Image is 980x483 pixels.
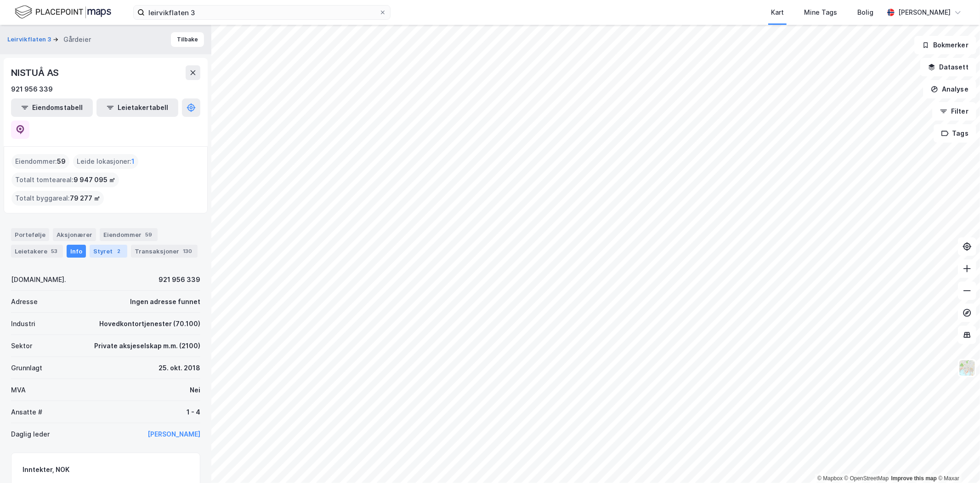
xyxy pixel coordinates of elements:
[100,228,158,241] div: Eiendommer
[171,32,204,47] button: Tilbake
[15,4,111,20] img: logo.f888ab2527a4732fd821a326f86c7f29.svg
[898,7,951,18] div: [PERSON_NAME]
[114,247,124,256] div: 2
[131,156,135,167] span: 1
[70,193,100,204] span: 79 277 ㎡
[11,172,119,187] div: Totalt tomteareal :
[159,362,200,374] div: 25. okt. 2018
[11,154,69,169] div: Eiendommer :
[99,318,200,329] div: Hovedkontortjenester (70.100)
[74,174,115,185] span: 9 947 095 ㎡
[804,7,837,18] div: Mine Tags
[90,245,127,258] div: Styret
[57,156,66,167] span: 59
[11,228,49,241] div: Portefølje
[844,475,889,482] a: OpenStreetMap
[187,407,200,418] div: 1 - 4
[11,362,42,374] div: Grunnlagt
[11,191,104,206] div: Totalt byggareal :
[891,475,937,482] a: Improve this map
[94,340,200,351] div: Private aksjeselskap m.m. (2100)
[11,274,66,285] div: [DOMAIN_NAME].
[934,124,976,143] button: Tags
[11,98,93,117] button: Eiendomstabell
[932,102,976,121] button: Filter
[920,58,976,76] button: Datasett
[923,80,976,98] button: Analyse
[817,475,843,482] a: Mapbox
[11,65,61,80] div: NISTUÅ AS
[190,385,200,396] div: Nei
[11,429,50,440] div: Daglig leder
[11,245,63,258] div: Leietakere
[11,318,35,329] div: Industri
[934,439,980,483] div: Kontrollprogram for chat
[181,247,194,256] div: 130
[67,245,86,258] div: Info
[857,7,873,18] div: Bolig
[73,154,138,169] div: Leide lokasjoner :
[771,7,784,18] div: Kart
[23,464,69,475] div: Inntekter, NOK
[11,340,32,351] div: Sektor
[7,35,53,44] button: Leirvikflaten 3
[143,230,154,239] div: 59
[96,98,178,117] button: Leietakertabell
[934,439,980,483] iframe: Chat Widget
[11,407,42,418] div: Ansatte #
[11,296,38,307] div: Adresse
[49,247,59,256] div: 53
[914,36,976,54] button: Bokmerker
[11,84,53,95] div: 921 956 339
[145,6,379,19] input: Søk på adresse, matrikkel, gårdeiere, leietakere eller personer
[159,274,200,285] div: 921 956 339
[130,296,200,307] div: Ingen adresse funnet
[53,228,96,241] div: Aksjonærer
[63,34,91,45] div: Gårdeier
[11,385,26,396] div: MVA
[958,359,976,377] img: Z
[131,245,198,258] div: Transaksjoner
